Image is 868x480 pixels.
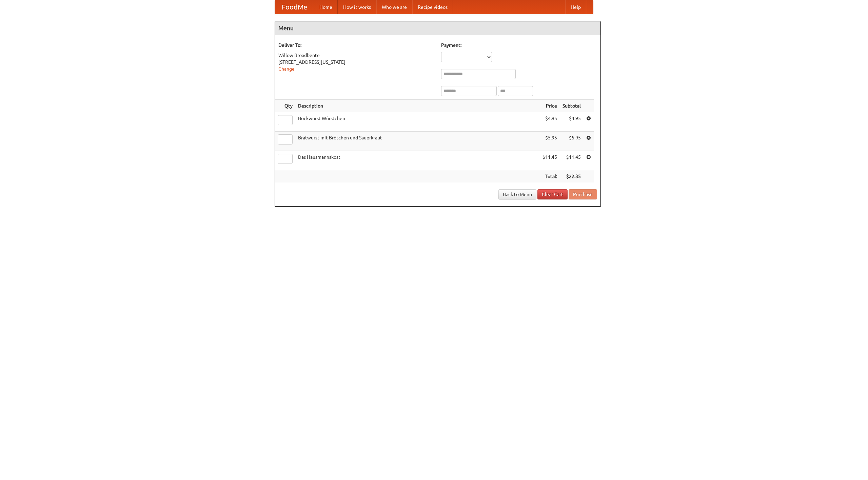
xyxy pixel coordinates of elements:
[540,100,560,112] th: Price
[498,189,536,199] a: Back to Menu
[560,132,584,151] td: $5.95
[278,66,295,72] a: Change
[441,42,597,49] h5: Payment:
[376,0,412,14] a: Who we are
[540,112,560,132] td: $4.95
[540,170,560,183] th: Total:
[295,112,540,132] td: Bockwurst Würstchen
[278,59,434,65] div: [STREET_ADDRESS][US_STATE]
[560,151,584,170] td: $11.45
[275,21,600,35] h4: Menu
[560,170,584,183] th: $22.35
[278,42,434,49] h5: Deliver To:
[278,52,434,59] div: Willow Broadbente
[338,0,376,14] a: How it works
[275,100,295,112] th: Qty
[560,112,584,132] td: $4.95
[412,0,453,14] a: Recipe videos
[295,132,540,151] td: Bratwurst mit Brötchen und Sauerkraut
[314,0,338,14] a: Home
[537,189,568,199] a: Clear Cart
[295,100,540,112] th: Description
[275,0,314,14] a: FoodMe
[565,0,586,14] a: Help
[540,132,560,151] td: $5.95
[569,189,597,199] button: Purchase
[540,151,560,170] td: $11.45
[295,151,540,170] td: Das Hausmannskost
[560,100,584,112] th: Subtotal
